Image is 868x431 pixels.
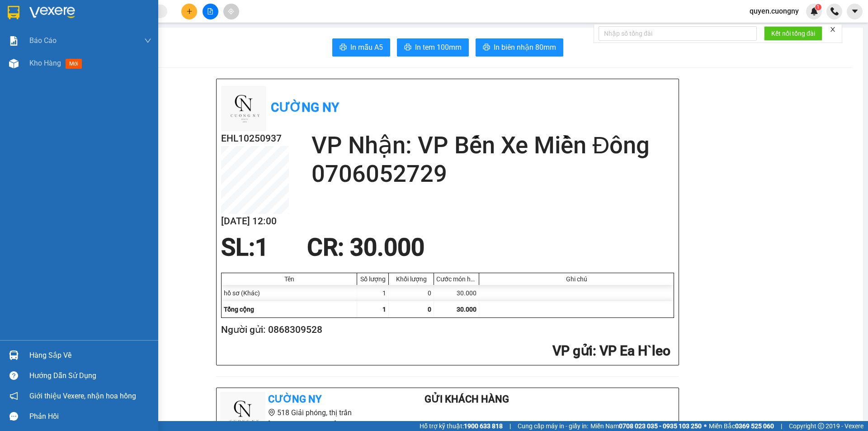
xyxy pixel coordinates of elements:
span: printer [340,43,347,52]
span: VP gửi [552,343,593,359]
img: logo-vxr [8,6,19,19]
span: | [509,421,511,431]
sup: 1 [815,4,821,10]
h2: EHL10250937 [221,131,289,146]
span: mới [66,59,82,69]
span: quyen.cuongny [742,5,806,17]
span: In mẫu A5 [350,42,383,53]
button: printerIn tem 100mm [397,38,469,57]
span: question-circle [9,371,18,380]
strong: 1900 633 818 [464,422,503,430]
img: logo.jpg [221,86,266,131]
h2: : VP Ea H`leo [221,342,670,360]
button: file-add [203,4,218,19]
div: 1 [357,285,389,301]
span: In biên nhận 80mm [494,42,556,53]
div: Tên [224,275,354,283]
span: ⚪️ [704,424,707,428]
span: caret-down [851,7,859,15]
span: 1 [255,233,269,261]
span: notification [9,392,18,400]
span: Báo cáo [29,35,57,46]
div: Ghi chú [481,275,671,283]
div: Số lượng [359,275,386,283]
span: Miền Bắc [709,421,774,431]
img: warehouse-icon [9,59,19,68]
button: aim [223,4,239,19]
span: 30.000 [457,306,476,313]
div: Hàng sắp về [29,349,151,362]
span: SL: [221,233,255,261]
div: Khối lượng [391,275,431,283]
span: Miền Nam [590,421,702,431]
b: Cường Ny [268,393,321,405]
span: Kết nối tổng đài [771,28,815,38]
span: message [9,412,18,421]
span: file-add [207,8,213,14]
div: 0 [389,285,434,301]
span: aim [228,8,234,14]
img: phone-icon [830,7,839,15]
span: 0 [428,306,431,313]
span: down [144,37,151,44]
button: printerIn biên nhận 80mm [476,38,563,57]
span: Kho hàng [29,59,61,67]
div: 30.000 [434,285,479,301]
img: icon-new-feature [810,7,818,15]
strong: 0708 023 035 - 0935 103 250 [619,422,702,430]
button: caret-down [847,4,863,19]
span: plus [186,8,193,14]
span: printer [404,43,411,52]
span: 1 [816,4,820,10]
strong: 0369 525 060 [735,422,774,430]
h2: 0706052729 [311,160,674,188]
h2: [DATE] 12:00 [221,214,289,229]
span: In tem 100mm [415,42,462,53]
span: copyright [818,423,824,429]
span: Tổng cộng [224,306,254,313]
span: Hỗ trợ kỹ thuật: [420,421,503,431]
span: | [781,421,782,431]
span: Cung cấp máy in - giấy in: [518,421,588,431]
div: Phản hồi [29,410,151,423]
div: Cước món hàng [436,275,476,283]
span: printer [483,43,490,52]
div: Hướng dẫn sử dụng [29,369,151,383]
button: plus [181,4,197,19]
button: printerIn mẫu A5 [332,38,390,57]
b: Cường Ny [271,100,339,115]
span: Giới thiệu Vexere, nhận hoa hồng [29,390,136,402]
img: solution-icon [9,36,19,46]
li: 518 Giải phóng, thị trấn [GEOGRAPHIC_DATA] [220,407,388,430]
span: close [830,26,836,33]
span: environment [268,409,275,416]
input: Nhập số tổng đài [599,26,757,41]
button: Kết nối tổng đài [764,26,822,41]
img: warehouse-icon [9,350,19,360]
span: CR : 30.000 [307,233,425,261]
h2: VP Nhận: VP Bến Xe Miền Đông [311,131,674,160]
b: Gửi khách hàng [425,393,509,405]
span: 1 [382,306,386,313]
h2: Người gửi: 0868309528 [221,322,670,337]
div: hồ sơ (Khác) [222,285,357,301]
